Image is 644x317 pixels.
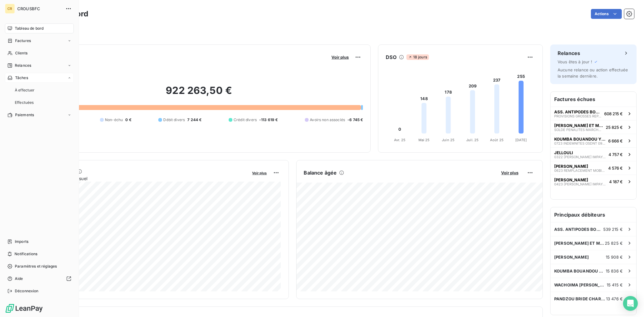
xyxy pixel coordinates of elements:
tspan: Juil. 25 [467,138,479,142]
span: Voir plus [501,170,518,175]
h6: Balance âgée [304,169,337,176]
span: 15 415 € [607,282,623,287]
span: Relances [15,63,31,68]
span: JELLOULI [554,150,573,155]
span: Aide [15,276,23,281]
span: [PERSON_NAME] [554,164,588,169]
span: ASS. ANTIPODES BOURGOGNE [554,109,602,114]
span: 0423 [PERSON_NAME] IMPAYES [DATE] - [DATE] [554,182,607,186]
button: [PERSON_NAME]0423 [PERSON_NAME] IMPAYES [DATE] - [DATE]4 187 € [551,175,636,188]
span: Voir plus [252,171,267,175]
tspan: Juin 25 [442,138,455,142]
tspan: Mai 25 [418,138,430,142]
button: JELLOULI0322 [PERSON_NAME] IMPAYES JANV-21 A JANV-224 757 € [551,147,636,161]
span: 18 jours [406,54,429,60]
span: 539 215 € [603,227,623,232]
h6: Relances [558,49,580,57]
span: 25 825 € [606,125,623,130]
span: Tableau de bord [15,26,44,31]
div: Open Intercom Messenger [623,296,638,311]
button: ASS. ANTIPODES BOURGOGNEPROVISIONS GROSSES REPARATIONS JUGEMENT DEFINITIF608 215 € [551,107,636,120]
div: CR [5,4,15,14]
span: Avoirs non associés [310,117,345,123]
span: KOUMBA BOUANDOU YESSI LINE [554,268,606,273]
button: [PERSON_NAME]0623 REMPLACEMENT MOBILIER CHAMBRE - CTX AKAADACH4 576 € [551,161,636,175]
span: [PERSON_NAME] [554,177,588,182]
span: Déconnexion [15,288,39,294]
span: 6 666 € [608,138,623,143]
span: [PERSON_NAME] ET MIGNOTTE [554,241,605,246]
span: Non-échu [105,117,123,123]
span: Aucune relance ou action effectuée la semaine dernière. [558,67,628,78]
button: [PERSON_NAME] ET MIGNOTTESOLDE PENALITES MARCHE CHALON 201825 825 € [551,120,636,134]
span: Débit divers [163,117,185,123]
span: Crédit divers [234,117,257,123]
span: WACHOIMA [PERSON_NAME] [554,282,607,287]
span: PROVISIONS GROSSES REPARATIONS JUGEMENT DEFINITIF [554,114,602,118]
span: 0322 [PERSON_NAME] IMPAYES JANV-21 A JANV-22 [554,155,606,159]
button: KOUMBA BOUANDOU YESSI LINE0723 INDEMNITES OSDNT 09/22 A 06/236 666 € [551,134,636,147]
button: Voir plus [330,54,351,60]
span: [PERSON_NAME] [554,255,589,260]
span: 4 576 € [608,166,623,171]
button: Voir plus [251,170,269,175]
span: KOUMBA BOUANDOU YESSI LINE [554,137,606,142]
h6: DSO [386,53,396,61]
span: 15 908 € [606,255,623,260]
span: 4 187 € [609,179,623,184]
span: Effectuées [15,100,34,105]
span: 0 € [125,117,131,123]
button: Voir plus [499,170,520,175]
span: 4 757 € [609,152,623,157]
h6: Factures échues [551,92,636,107]
span: Chiffre d'affaires mensuel [35,175,248,182]
span: À effectuer [15,87,35,93]
span: Imports [15,239,28,244]
span: 13 476 € [606,296,623,301]
span: Paramètres et réglages [15,264,57,269]
img: Logo LeanPay [5,303,43,313]
span: 608 215 € [604,111,623,116]
span: Notifications [15,251,37,257]
span: 0723 INDEMNITES OSDNT 09/22 A 06/23 [554,142,606,145]
button: Actions [591,9,622,19]
span: CROUSBFC [17,6,62,11]
span: 15 836 € [606,268,623,273]
span: -113 619 € [259,117,278,123]
span: PANDZOU BRIDE CHARNEL [554,296,606,301]
span: Vous êtes à jour ! [558,59,592,64]
span: Voir plus [331,55,349,60]
span: Factures [15,38,31,44]
span: 25 825 € [605,241,623,246]
span: Clients [15,50,27,56]
tspan: Avr. 25 [394,138,405,142]
h6: Principaux débiteurs [551,207,636,222]
span: SOLDE PENALITES MARCHE CHALON 2018 [554,128,603,132]
a: Aide [5,274,74,284]
span: Paiements [15,112,34,118]
h2: 922 263,50 € [35,84,363,103]
span: ASS. ANTIPODES BOURGOGNE [554,227,603,232]
span: 0623 REMPLACEMENT MOBILIER CHAMBRE - CTX AKAADACH [554,169,606,172]
tspan: [DATE] [515,138,527,142]
tspan: Août 25 [490,138,504,142]
span: 7 244 € [187,117,202,123]
span: Tâches [15,75,28,81]
span: [PERSON_NAME] ET MIGNOTTE [554,123,603,128]
span: -6 745 € [347,117,363,123]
